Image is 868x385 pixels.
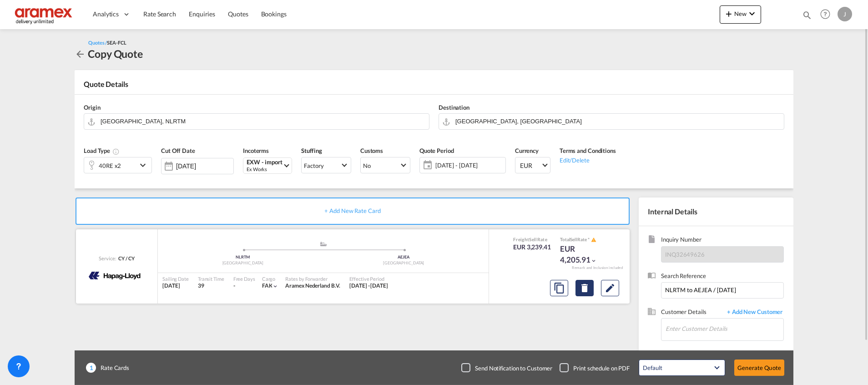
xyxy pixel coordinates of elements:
[439,104,469,111] span: Destination
[601,280,619,296] button: Edit
[228,10,248,18] span: Quotes
[818,6,833,22] span: Help
[722,308,784,318] span: + Add New Customer
[560,155,616,164] div: Edit/Delete
[550,280,568,296] button: Copy
[665,251,705,258] span: INQ32649626
[513,236,551,243] div: Freight Rate
[554,283,565,294] md-icon: assets/icons/custom/copyQuote.svg
[587,237,590,242] span: Subject to Remarks
[661,308,722,318] span: Customer Details
[433,159,505,172] span: [DATE] - [DATE]
[261,10,287,18] span: Bookings
[272,283,278,289] md-icon: icon-chevron-down
[349,282,388,289] span: [DATE] - [DATE]
[75,49,86,60] md-icon: icon-arrow-left
[243,147,269,154] span: Incoterms
[162,260,323,266] div: [GEOGRAPHIC_DATA]
[112,148,120,155] md-icon: icon-information-outline
[720,5,761,24] button: icon-plus 400-fgNewicon-chevron-down
[590,237,596,243] button: icon-alert
[802,10,812,20] md-icon: icon-magnify
[285,282,340,289] span: Aramex Nederland B.V.
[285,275,340,282] div: Rates by Forwarder
[233,282,235,290] div: -
[565,265,630,270] div: Remark and Inclusion included
[84,104,100,111] span: Origin
[143,10,176,18] span: Rate Search
[176,162,233,170] input: Select
[84,157,152,173] div: 40RE x2icon-chevron-down
[161,147,195,154] span: Cut Off Date
[99,159,121,172] div: 40RE x2
[262,275,279,282] div: Cargo
[349,275,388,282] div: Effective Period
[529,237,537,242] span: Sell
[419,147,454,154] span: Quote Period
[570,237,577,242] span: Sell
[560,236,606,243] div: Total Rate
[734,360,784,376] button: Generate Quote
[363,162,371,169] div: No
[591,237,596,243] md-icon: icon-alert
[455,113,779,129] input: Search by Door/Port
[323,254,484,260] div: AEJEA
[189,10,215,18] span: Enquiries
[14,4,75,25] img: dca169e0c7e311edbe1137055cab269e.png
[101,113,424,129] input: Search by Door/Port
[435,161,503,169] span: [DATE] - [DATE]
[318,242,329,246] md-icon: assets/icons/custom/ship-fill.svg
[99,255,116,262] span: Service:
[461,363,552,372] md-checkbox: Checkbox No Ink
[76,198,630,225] div: + Add New Rate Card
[661,235,784,246] span: Inquiry Number
[84,147,120,154] span: Load Type
[88,46,143,61] div: Copy Quote
[198,275,224,282] div: Transit Time
[88,40,107,46] span: Quotes /
[515,147,539,154] span: Currency
[243,157,292,174] md-select: Select Incoterms: EXW - import Ex Works
[560,363,630,372] md-checkbox: Checkbox No Ink
[643,364,662,371] div: Default
[247,159,283,166] div: EXW - import
[323,260,484,266] div: [GEOGRAPHIC_DATA]
[838,7,852,21] div: J
[301,157,351,173] md-select: Select Stuffing: Factory
[162,254,323,260] div: NLRTM
[75,46,88,61] div: icon-arrow-left
[520,161,541,170] span: EUR
[661,282,784,299] input: Enter search reference
[75,79,793,94] div: Quote Details
[666,319,783,339] input: Enter Customer Details
[137,160,151,171] md-icon: icon-chevron-down
[590,258,597,264] md-icon: icon-chevron-down
[86,363,96,373] span: 1
[439,113,784,130] md-input-container: Jebel Ali, AEJEA
[304,162,323,169] div: Factory
[360,157,410,173] md-select: Select Customs: No
[475,364,552,372] div: Send Notification to Customer
[301,147,322,154] span: Stuffing
[661,350,784,360] span: CC Email
[96,364,129,372] span: Rate Cards
[107,40,126,46] span: SEA-FCL
[262,282,273,289] span: FAK
[661,272,784,282] span: Search Reference
[747,8,757,19] md-icon: icon-chevron-down
[162,282,189,290] div: [DATE]
[573,364,630,372] div: Print schedule on PDF
[560,243,606,265] div: EUR 4,205.91
[515,157,550,173] md-select: Select Currency: € EUREuro
[81,264,152,287] img: Hapag-Lloyd
[420,160,431,171] md-icon: icon-calendar
[285,282,340,290] div: Aramex Nederland B.V.
[233,275,255,282] div: Free Days
[639,198,793,226] div: Internal Details
[575,280,594,296] button: Delete
[360,147,383,154] span: Customs
[116,255,134,262] div: CY / CY
[818,6,838,23] div: Help
[513,243,551,252] div: EUR 3,239.41
[198,282,224,290] div: 39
